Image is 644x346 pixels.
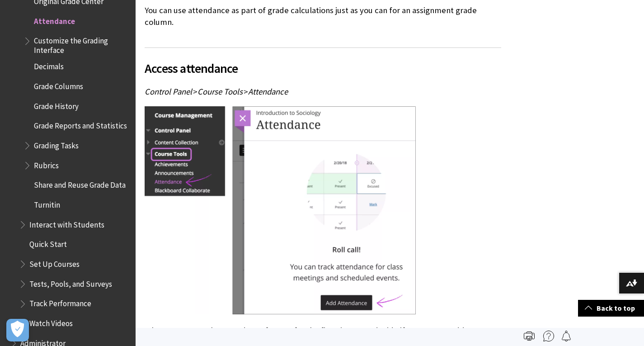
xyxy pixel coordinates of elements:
[561,331,572,341] img: Follow this page
[29,316,73,328] span: Watch Videos
[578,300,644,317] a: Back to top
[34,118,127,131] span: Grade Reports and Statistics
[34,158,59,170] span: Rubrics
[29,296,91,308] span: Track Performance
[29,256,80,269] span: Set Up Courses
[34,178,126,190] span: Share and Reuse Grade Data
[34,79,83,91] span: Grade Columns
[29,217,104,229] span: Interact with Students
[6,319,29,341] button: Open Preferences
[145,59,501,78] span: Access attendance
[248,86,288,97] span: Attendance
[145,5,501,28] p: You can use attendance as part of grade calculations just as you can for an assignment grade column.
[34,59,64,71] span: Decimals
[524,331,535,341] img: Print
[34,99,79,111] span: Grade History
[145,86,192,97] span: Control Panel
[34,33,129,55] span: Customize the Grading Interface
[34,14,75,26] span: Attendance
[145,86,501,98] p: > >
[34,138,79,150] span: Grading Tasks
[34,197,60,209] span: Turnitin
[29,237,67,249] span: Quick Start
[197,86,243,97] span: Course Tools
[543,331,554,341] img: More help
[29,276,112,289] span: Tests, Pools, and Surveys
